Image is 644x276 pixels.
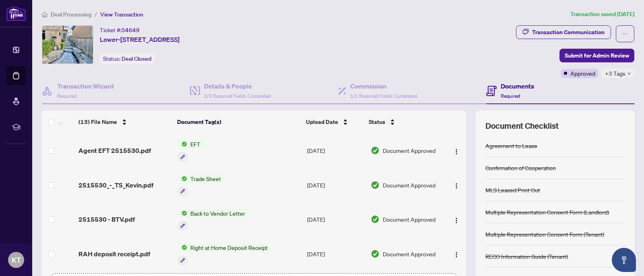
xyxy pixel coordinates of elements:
[570,69,595,78] span: Approved
[178,243,271,265] button: Status IconRight at Home Deposit Receipt
[100,35,180,44] span: Lower-[STREET_ADDRESS]
[371,249,380,258] img: Document Status
[57,93,76,99] span: Required
[516,25,611,39] button: Transaction Communication
[383,146,436,155] span: Document Approved
[612,248,636,272] button: Open asap
[187,209,248,218] span: Back to Vendor Letter
[485,185,540,194] div: MLS Leased Print Out
[78,146,151,155] span: Agent EFT 2515530.pdf
[187,140,204,148] span: EFT
[371,181,380,189] img: Document Status
[303,111,365,133] th: Upload Date
[306,117,338,126] span: Upload Date
[383,181,436,189] span: Document Approved
[42,26,93,64] img: IMG-S12302026_1.jpg
[383,249,436,258] span: Document Approved
[178,174,187,183] img: Status Icon
[187,174,224,183] span: Trade Sheet
[178,140,187,148] img: Status Icon
[450,144,463,157] button: Logo
[450,213,463,226] button: Logo
[78,214,135,224] span: 2515530 - BTV.pdf
[383,215,436,224] span: Document Approved
[100,25,140,35] div: Ticket #:
[178,174,224,196] button: Status IconTrade Sheet
[187,243,271,252] span: Right at Home Deposit Receipt
[174,111,303,133] th: Document Tag(s)
[304,168,367,202] td: [DATE]
[350,81,417,91] h4: Commission
[100,11,143,18] span: View Transaction
[100,53,155,64] div: Status:
[485,163,556,172] div: Confirmation of Cooperation
[450,247,463,260] button: Logo
[605,69,625,78] span: +3 Tags
[78,180,153,190] span: 2515530_-_TS_Kevin.pdf
[485,120,559,132] span: Document Checklist
[501,93,520,99] span: Required
[178,243,187,252] img: Status Icon
[453,217,460,224] img: Logo
[95,10,97,19] li: /
[350,93,417,99] span: 1/1 Required Fields Completed
[453,148,460,155] img: Logo
[204,93,271,99] span: 3/3 Required Fields Completed
[501,81,534,91] h4: Documents
[304,133,367,168] td: [DATE]
[304,237,367,271] td: [DATE]
[559,49,634,62] button: Submit for Admin Review
[78,117,117,126] span: (13) File Name
[453,183,460,189] img: Logo
[369,117,385,126] span: Status
[178,209,248,231] button: Status IconBack to Vendor Letter
[78,249,150,259] span: RAH deposit receipt.pdf
[365,111,442,133] th: Status
[12,254,21,266] span: KT
[450,179,463,192] button: Logo
[304,202,367,237] td: [DATE]
[565,49,629,62] span: Submit for Admin Review
[627,72,631,76] span: down
[204,81,271,91] h4: Details & People
[532,26,605,39] div: Transaction Communication
[371,146,380,155] img: Document Status
[122,55,151,62] span: Deal Closed
[42,12,47,17] span: home
[122,27,140,34] span: 54649
[485,252,568,261] div: RECO Information Guide (Tenant)
[622,31,628,37] span: ellipsis
[57,81,114,91] h4: Transaction Wizard
[570,10,634,19] article: Transaction saved [DATE]
[51,11,91,18] span: Deal Processing
[453,251,460,258] img: Logo
[6,6,26,21] img: logo
[75,111,174,133] th: (13) File Name
[485,208,609,216] div: Multiple Representation Consent Form (Landlord)
[371,215,380,224] img: Document Status
[485,230,604,239] div: Multiple Representation Consent Form (Tenant)
[485,141,537,150] div: Agreement to Lease
[178,140,204,161] button: Status IconEFT
[178,209,187,218] img: Status Icon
